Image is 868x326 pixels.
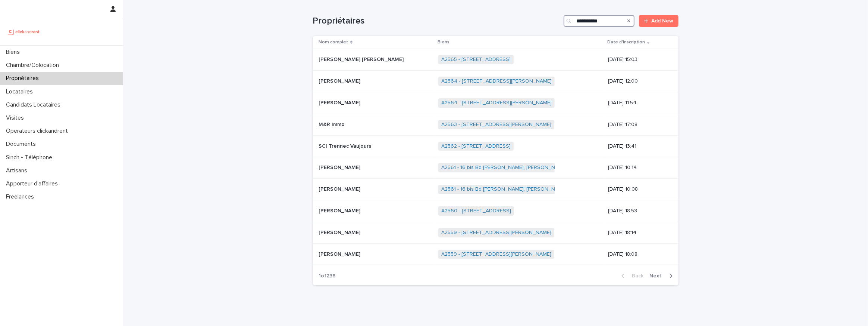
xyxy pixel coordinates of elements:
p: Candidats Locataires [3,101,66,108]
p: [DATE] 18:14 [608,230,667,236]
p: [DATE] 11:54 [608,100,667,106]
tr: SCI Trennec VaujoursSCI Trennec Vaujours A2562 - [STREET_ADDRESS] [DATE] 13:41 [313,135,679,157]
a: A2563 - [STREET_ADDRESS][PERSON_NAME] [441,122,551,128]
p: Biens [438,38,449,46]
a: A2559 - [STREET_ADDRESS][PERSON_NAME] [441,230,551,236]
img: UCB0brd3T0yccxBKYDjQ [6,24,42,39]
p: [DATE] 18:08 [608,251,667,258]
tr: M&R ImmoM&R Immo A2563 - [STREET_ADDRESS][PERSON_NAME] [DATE] 17:08 [313,114,679,135]
a: A2559 - [STREET_ADDRESS][PERSON_NAME] [441,251,551,258]
button: Next [647,273,679,279]
a: A2565 - [STREET_ADDRESS] [441,56,511,63]
p: [PERSON_NAME] [PERSON_NAME] [319,55,405,63]
p: Sinch - Téléphone [3,154,58,161]
p: [DATE] 10:08 [608,186,667,193]
tr: [PERSON_NAME][PERSON_NAME] A2560 - [STREET_ADDRESS] [DATE] 18:53 [313,200,679,222]
span: Add New [652,18,674,24]
p: [DATE] 10:14 [608,164,667,171]
p: Chambre/Colocation [3,62,65,69]
tr: [PERSON_NAME][PERSON_NAME] A2564 - [STREET_ADDRESS][PERSON_NAME] [DATE] 11:54 [313,92,679,114]
p: [PERSON_NAME] [319,163,362,171]
p: Operateurs clickandrent [3,127,74,135]
p: [DATE] 12:00 [608,78,667,84]
p: Locataires [3,88,39,95]
a: A2561 - 16 bis Bd [PERSON_NAME], [PERSON_NAME] 93100 [441,164,583,171]
p: Artisans [3,167,33,174]
input: Search [564,15,634,27]
p: [PERSON_NAME] [319,98,362,106]
h1: Propriétaires [313,16,561,27]
p: Biens [3,49,26,56]
tr: [PERSON_NAME][PERSON_NAME] A2559 - [STREET_ADDRESS][PERSON_NAME] [DATE] 18:14 [313,222,679,243]
p: [PERSON_NAME] [319,250,362,258]
button: Back [615,273,647,279]
p: Nom complet [319,38,348,46]
p: [DATE] 17:08 [608,122,667,128]
p: Date d'inscription [608,38,645,46]
p: [PERSON_NAME] [319,77,362,84]
p: Apporteur d'affaires [3,180,64,187]
p: [PERSON_NAME] [319,206,362,214]
p: [DATE] 15:03 [608,56,667,63]
tr: [PERSON_NAME][PERSON_NAME] A2564 - [STREET_ADDRESS][PERSON_NAME] [DATE] 12:00 [313,71,679,92]
a: Add New [639,15,678,27]
p: 1 of 238 [313,267,342,285]
p: SCI Trennec Vaujours [319,142,373,150]
p: Documents [3,141,42,148]
tr: [PERSON_NAME] [PERSON_NAME][PERSON_NAME] [PERSON_NAME] A2565 - [STREET_ADDRESS] [DATE] 15:03 [313,49,679,71]
p: [PERSON_NAME] [319,228,362,236]
p: M&R Immo [319,120,347,128]
a: A2560 - [STREET_ADDRESS] [441,208,511,214]
p: Visites [3,114,30,122]
a: A2564 - [STREET_ADDRESS][PERSON_NAME] [441,78,552,84]
tr: [PERSON_NAME][PERSON_NAME] A2559 - [STREET_ADDRESS][PERSON_NAME] [DATE] 18:08 [313,243,679,265]
p: [PERSON_NAME] [319,185,362,193]
span: Next [650,273,666,279]
p: [DATE] 13:41 [608,143,667,150]
p: Propriétaires [3,75,45,82]
span: Back [628,273,644,279]
tr: [PERSON_NAME][PERSON_NAME] A2561 - 16 bis Bd [PERSON_NAME], [PERSON_NAME] 93100 [DATE] 10:08 [313,179,679,200]
a: A2561 - 16 bis Bd [PERSON_NAME], [PERSON_NAME] 93100 [441,186,583,193]
a: A2562 - [STREET_ADDRESS] [441,143,511,150]
p: Freelances [3,193,40,200]
p: [DATE] 18:53 [608,208,667,214]
a: A2564 - [STREET_ADDRESS][PERSON_NAME] [441,100,552,106]
tr: [PERSON_NAME][PERSON_NAME] A2561 - 16 bis Bd [PERSON_NAME], [PERSON_NAME] 93100 [DATE] 10:14 [313,157,679,179]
